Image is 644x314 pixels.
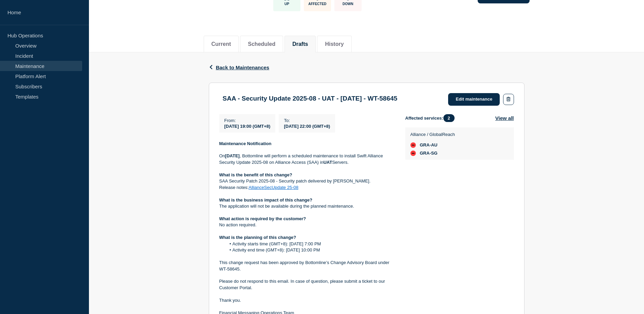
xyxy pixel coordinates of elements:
[219,178,394,184] p: SAA Security Patch 2025-08 - Security patch delivered by [PERSON_NAME].
[224,124,271,129] span: [DATE] 19:00 (GMT+8)
[495,114,514,122] button: View all
[292,41,308,47] button: Drafts
[410,151,416,156] div: down
[325,41,344,47] button: History
[226,241,394,247] li: Activity starts time (GMT+8): [DATE] 7:00 PM
[219,203,394,209] p: The application will not be available during the planned maintenance.
[420,151,438,156] span: GRA-SG
[248,41,275,47] button: Scheduled
[410,142,416,148] div: down
[223,95,398,102] h3: SAA - Security Update 2025-08 - UAT - [DATE] - WT-58645
[226,247,394,253] li: Activity end time (GMT+8): [DATE] 10:00 PM
[249,185,298,190] a: AllianceSecUpdate 25-08
[324,160,332,165] strong: UAT
[216,65,270,70] span: Back to Maintenances
[219,216,306,221] strong: What action is required by the customer?
[209,65,270,70] button: Back to Maintenances
[219,278,394,291] p: Please do not respond to this email. In case of question, please submit a ticket to our Customer ...
[443,114,455,122] span: 2
[219,172,292,177] strong: What is the benefit of this change?
[219,260,394,272] p: This change request has been approved by Bottomline’s Change Advisory Board under WT-58645.
[224,118,271,123] p: From :
[219,185,394,191] p: Release notes:
[284,118,330,123] p: To :
[308,2,326,6] p: Affected
[410,132,455,137] p: Alliance / GlobalReach
[219,153,394,165] p: On , Bottomline will perform a scheduled maintenance to install Swift Alliance Security Update 20...
[284,2,289,6] p: Up
[219,222,394,228] p: No action required.
[225,153,240,158] strong: [DATE]
[219,141,272,146] strong: Maintenance Notification
[405,114,458,122] span: Affected services:
[420,142,438,148] span: GRA-AU
[219,297,394,303] p: Thank you.
[448,93,500,106] a: Edit maintenance
[284,124,330,129] span: [DATE] 22:00 (GMT+8)
[343,2,353,6] p: Down
[219,235,296,240] strong: What is the planning of this change?
[219,197,313,203] strong: What is the business impact of this change?
[211,41,231,47] button: Current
